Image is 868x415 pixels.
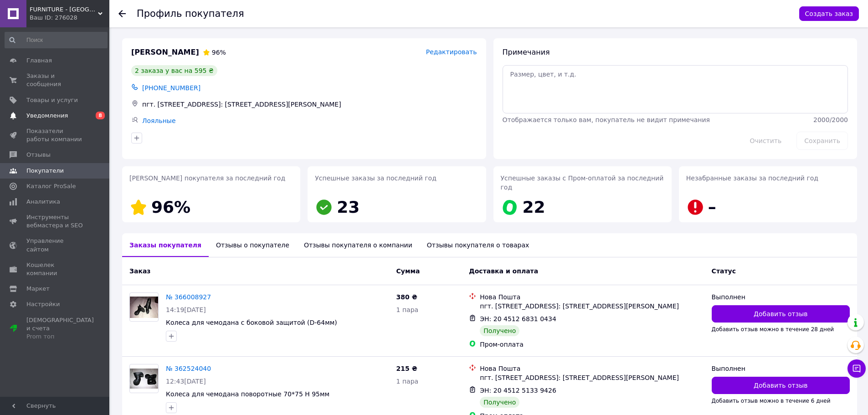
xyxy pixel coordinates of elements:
span: 14:19[DATE] [166,306,206,313]
div: Отзывы покупателя о товарах [420,233,537,257]
span: [DEMOGRAPHIC_DATA] и счета [26,316,94,341]
span: 2000 / 2000 [813,116,848,123]
span: Настройки [26,300,60,308]
a: Колеса для чемодана с боковой защитой (D-64мм) [166,319,337,326]
div: пгт. [STREET_ADDRESS]: [STREET_ADDRESS][PERSON_NAME] [140,98,479,111]
div: Нова Пошта [480,364,704,373]
span: Инструменты вебмастера и SEO [26,213,84,230]
span: 22 [523,198,545,216]
span: 96% [151,198,190,216]
span: Статус [712,267,736,275]
div: Вернуться назад [118,9,126,18]
button: Чат с покупателем [847,359,866,378]
a: Колеса для чемодана поворотные 70*75 H 95мм [166,390,329,398]
div: 2 заказа у вас на 595 ₴ [131,65,217,76]
span: Аналитика [26,198,60,206]
div: Заказы покупателя [122,233,209,257]
div: пгт. [STREET_ADDRESS]: [STREET_ADDRESS][PERSON_NAME] [480,373,704,382]
div: пгт. [STREET_ADDRESS]: [STREET_ADDRESS][PERSON_NAME] [480,302,704,311]
a: № 362524040 [166,365,211,372]
span: 8 [96,112,105,119]
a: Лояльные [142,117,176,124]
button: Добавить отзыв [712,305,850,323]
span: ЭН: 20 4512 5133 9426 [480,387,556,394]
span: Добавить отзыв можно в течение 28 дней [712,326,834,333]
div: Получено [480,325,519,336]
span: 12:43[DATE] [166,378,206,385]
span: ЭН: 20 4512 6831 0434 [480,315,556,323]
div: Ваш ID: 276028 [30,14,109,22]
div: Выполнен [712,292,850,302]
span: Незабранные заказы за последний год [686,174,818,182]
img: Фото товару [130,297,158,318]
span: Примечания [503,48,550,56]
span: Показатели работы компании [26,127,84,143]
span: Заказ [129,267,150,275]
button: Создать заказ [799,6,859,21]
span: Каталог ProSale [26,182,76,190]
span: Управление сайтом [26,237,84,253]
span: 215 ₴ [396,365,417,372]
span: Добавить отзыв [754,309,807,318]
span: 1 пара [396,306,419,313]
span: 23 [337,198,360,216]
span: Маркет [26,285,50,293]
span: Успешные заказы за последний год [315,174,437,182]
div: Нова Пошта [480,292,704,302]
button: Добавить отзыв [712,377,850,394]
span: – [708,198,716,216]
div: Отзывы покупателя о компании [297,233,420,257]
span: Уведомления [26,112,68,120]
span: Доставка и оплата [469,267,538,275]
span: Покупатели [26,167,64,175]
span: [PERSON_NAME] покупателя за последний год [129,174,285,182]
span: Отображается только вам, покупатель не видит примечания [503,116,710,123]
div: Prom топ [26,333,94,341]
a: Фото товару [129,292,159,322]
div: Получено [480,397,519,408]
span: Успешные заказы с Пром-оплатой за последний год [501,174,664,191]
span: Главная [26,56,52,65]
span: Добавить отзыв можно в течение 6 дней [712,398,831,404]
span: FURNITURE - UKRAINE [30,5,98,14]
span: Товары и услуги [26,96,78,104]
span: 96% [212,49,226,56]
div: Отзывы о покупателе [209,233,297,257]
span: Сумма [396,267,420,275]
h1: Профиль покупателя [137,8,244,19]
span: Редактировать [426,48,477,56]
div: Пром-оплата [480,340,704,349]
a: Фото товару [129,364,159,393]
span: [PERSON_NAME] [131,47,199,58]
input: Поиск [5,32,108,48]
span: Добавить отзыв [754,381,807,390]
span: Заказы и сообщения [26,72,84,88]
span: 1 пара [396,378,419,385]
span: [PHONE_NUMBER] [142,84,200,92]
div: Выполнен [712,364,850,373]
img: Фото товару [130,369,158,389]
span: Кошелек компании [26,261,84,277]
span: Отзывы [26,151,51,159]
a: № 366008927 [166,293,211,301]
span: 380 ₴ [396,293,417,301]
